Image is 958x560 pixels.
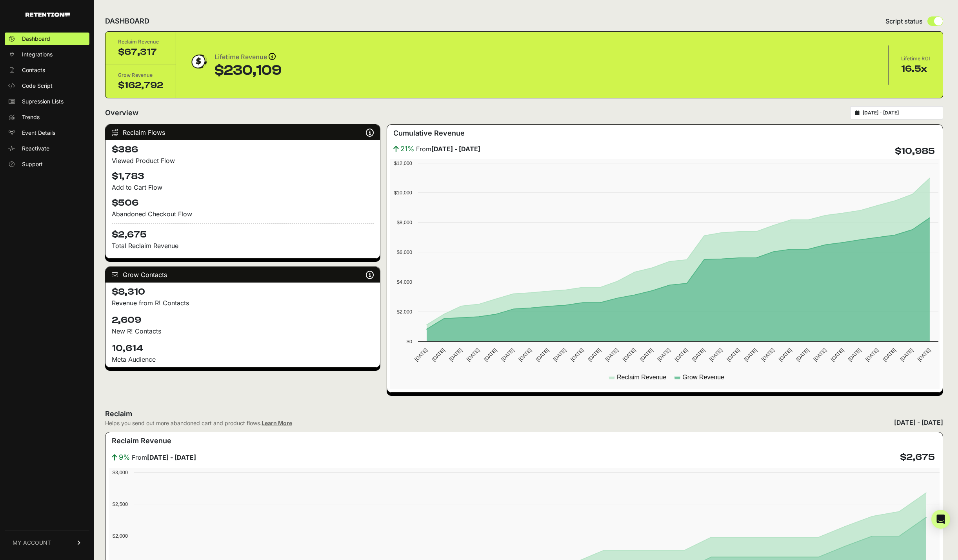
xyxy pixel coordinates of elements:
[22,98,64,105] span: Supression Lists
[517,347,533,362] text: [DATE]
[829,347,845,362] text: [DATE]
[431,145,480,153] strong: [DATE] - [DATE]
[105,16,149,27] h2: DASHBOARD
[22,113,40,121] span: Trends
[112,197,374,209] h4: $506
[931,510,950,529] div: Open Intercom Messenger
[894,418,943,427] div: [DATE] - [DATE]
[25,13,70,17] img: Retention.com
[708,347,723,362] text: [DATE]
[262,420,292,426] a: Learn More
[900,451,935,464] h4: $2,675
[112,143,374,156] h4: $386
[112,209,374,219] div: Abandoned Checkout Flow
[397,309,412,315] text: $2,000
[604,347,619,362] text: [DATE]
[5,531,89,555] a: MY ACCOUNT
[639,347,654,362] text: [DATE]
[743,347,758,362] text: [DATE]
[393,128,465,139] h3: Cumulative Revenue
[112,170,374,183] h4: $1,783
[448,347,463,362] text: [DATE]
[112,286,374,298] h4: $8,310
[112,355,374,364] div: Meta Audience
[673,347,689,362] text: [DATE]
[189,52,208,71] img: dollar-coin-05c43ed7efb7bc0c12610022525b4bbbb207c7efeef5aecc26f025e68dcafac9.png
[22,66,45,74] span: Contacts
[413,347,429,362] text: [DATE]
[901,55,930,63] div: Lifetime ROI
[112,156,374,165] div: Viewed Product Flow
[621,347,636,362] text: [DATE]
[5,111,89,123] a: Trends
[105,408,292,419] h2: Reclaim
[22,82,53,90] span: Code Script
[118,71,163,79] div: Grow Revenue
[682,374,724,381] text: Grow Revenue
[569,347,585,362] text: [DATE]
[132,453,196,462] span: From
[534,347,550,362] text: [DATE]
[215,63,282,78] div: $230,109
[465,347,480,362] text: [DATE]
[105,419,292,427] div: Helps you send out more abandoned cart and product flows.
[113,533,128,539] text: $2,000
[406,339,412,344] text: $0
[118,79,163,92] div: $162,792
[691,347,706,362] text: [DATE]
[5,64,89,76] a: Contacts
[22,160,43,168] span: Support
[215,52,282,63] div: Lifetime Revenue
[147,453,196,461] strong: [DATE] - [DATE]
[112,342,374,355] h4: 10,614
[397,249,412,255] text: $6,000
[22,129,55,137] span: Event Details
[400,143,414,154] span: 21%
[22,35,50,43] span: Dashboard
[5,127,89,139] a: Event Details
[112,223,374,241] h4: $2,675
[778,347,793,362] text: [DATE]
[22,145,49,152] span: Reactivate
[397,219,412,225] text: $8,000
[119,452,130,463] span: 9%
[394,160,412,166] text: $12,000
[500,347,515,362] text: [DATE]
[882,347,897,362] text: [DATE]
[725,347,741,362] text: [DATE]
[105,267,380,283] div: Grow Contacts
[656,347,671,362] text: [DATE]
[587,347,602,362] text: [DATE]
[795,347,810,362] text: [DATE]
[431,347,446,362] text: [DATE]
[5,33,89,45] a: Dashboard
[864,347,880,362] text: [DATE]
[899,347,914,362] text: [DATE]
[112,298,374,308] p: Revenue from R! Contacts
[5,80,89,92] a: Code Script
[112,183,374,192] div: Add to Cart Flow
[5,142,89,155] a: Reactivate
[112,435,171,446] h3: Reclaim Revenue
[118,46,163,58] div: $67,317
[112,314,374,326] h4: 2,609
[113,501,128,507] text: $2,500
[113,469,128,475] text: $3,000
[416,144,480,154] span: From
[394,190,412,196] text: $10,000
[5,95,89,108] a: Supression Lists
[5,158,89,170] a: Support
[112,241,374,250] p: Total Reclaim Revenue
[617,374,666,381] text: Reclaim Revenue
[105,107,138,118] h2: Overview
[483,347,498,362] text: [DATE]
[22,51,53,58] span: Integrations
[105,125,380,140] div: Reclaim Flows
[13,539,51,547] span: MY ACCOUNT
[885,16,923,26] span: Script status
[916,347,931,362] text: [DATE]
[5,48,89,61] a: Integrations
[112,326,374,336] p: New R! Contacts
[847,347,862,362] text: [DATE]
[397,279,412,285] text: $4,000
